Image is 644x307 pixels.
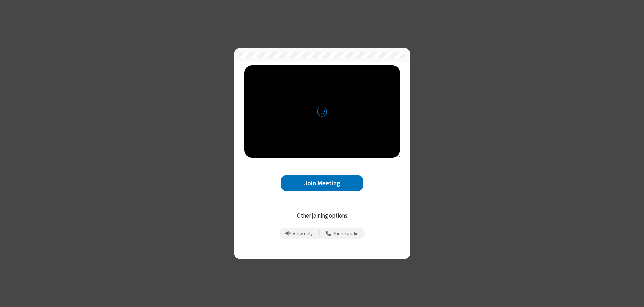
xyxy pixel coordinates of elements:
button: Use your phone for mic and speaker while you view the meeting on this device. [323,228,361,239]
span: View only [293,231,313,237]
p: Other joining options [244,211,400,220]
span: Phone audio [332,231,359,237]
button: Prevent echo when there is already an active mic and speaker in the room. [283,228,315,239]
span: | [319,229,320,238]
button: Join Meeting [281,175,363,191]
